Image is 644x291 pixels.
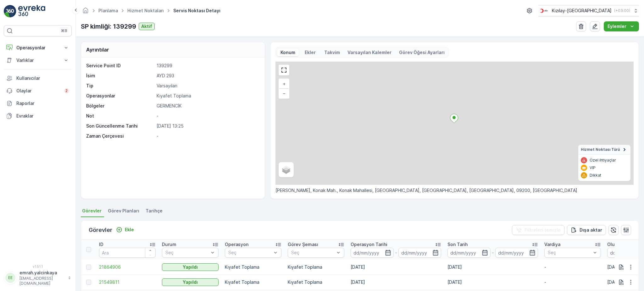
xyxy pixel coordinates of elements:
[552,8,612,14] p: Kızılay-[GEOGRAPHIC_DATA]
[324,49,340,56] p: Takvim
[4,54,72,67] button: Varlıklar
[544,279,601,285] p: -
[590,173,601,178] p: Dikkat
[16,100,69,107] p: Raporlar
[183,279,198,285] p: Yapıldı
[99,279,156,285] a: 21549811
[99,241,103,248] p: ID
[351,241,387,248] p: Operasyon Tarihi
[86,63,154,69] p: Service Point ID
[279,163,293,177] a: Layers
[157,103,258,109] p: GERMENCİK
[544,241,560,248] p: Vardiya
[351,248,394,258] input: dd/mm/yyyy
[4,72,72,85] a: Kullanıcılar
[16,57,59,63] p: Varlıklar
[279,79,289,89] a: Yakınlaştır
[604,21,639,31] button: Eylemler
[4,270,72,286] button: EEemrah.yalcinkaya[EMAIL_ADDRESS][DOMAIN_NAME]
[279,65,289,75] a: View Fullscreen
[4,5,16,18] img: logo
[157,123,258,129] p: [DATE] 13:25
[86,103,154,109] p: Bölgeler
[146,208,163,214] span: Tarihçe
[157,63,258,69] p: 139299
[82,208,102,214] span: Görevler
[538,5,639,16] button: Kızılay-[GEOGRAPHIC_DATA](+03:00)
[288,264,344,270] p: Kıyafet Toplama
[495,248,538,258] input: dd/mm/yyyy
[18,5,45,18] img: logo_light-DOdMpM7g.png
[165,250,209,256] p: Seç
[567,225,606,235] button: Dışa aktar
[65,88,68,93] p: 2
[280,49,296,56] p: Konum
[61,28,67,33] p: ⌘B
[108,208,139,214] span: Görev Planları
[283,81,286,86] span: +
[157,93,258,99] p: Kıyafet Toplama
[114,226,136,233] button: Ekle
[4,110,72,122] a: Evraklar
[19,270,65,276] p: emrah.yalcinkaya
[4,85,72,97] a: Olaylar2
[347,49,391,56] p: Varsayılan Kalemler
[162,263,219,271] button: Yapıldı
[125,227,134,233] p: Ekle
[162,278,219,286] button: Yapıldı
[395,249,397,256] p: -
[86,265,91,270] div: Toggle Row Selected
[86,123,154,129] p: Son Güncellenme Tarihi
[512,225,564,235] button: Filtreleri temizle
[162,241,176,248] p: Durum
[16,45,59,51] p: Operasyonlar
[89,226,112,234] p: Görevler
[16,75,69,81] p: Kullanıcılar
[283,91,286,96] span: −
[183,264,198,270] p: Yapıldı
[4,265,72,268] span: v 1.51.1
[275,187,634,194] p: [PERSON_NAME], Konak Mah., Konak Mahallesi, [GEOGRAPHIC_DATA], [GEOGRAPHIC_DATA], [GEOGRAPHIC_DAT...
[81,22,136,31] p: SP kimliği: 139299
[578,145,630,155] summary: Hizmet Noktası Türü
[99,248,156,258] input: Ara
[291,250,335,256] p: Seç
[347,275,444,290] td: [DATE]
[139,23,155,30] button: Aktif
[225,241,248,248] p: Operasyon
[157,83,258,89] p: Varsayılan
[86,46,109,53] p: Ayrıntılar
[172,8,222,14] span: Servis Noktası Detayı
[157,133,258,139] p: -
[99,264,156,270] a: 21864906
[228,250,272,256] p: Seç
[16,113,69,119] p: Evraklar
[544,264,601,270] p: -
[141,23,152,30] p: Aktif
[279,89,289,98] a: Uzaklaştır
[580,227,602,233] p: Dışa aktar
[447,248,491,258] input: dd/mm/yyyy
[157,73,258,79] p: AYD 293
[581,147,620,152] span: Hizmet Noktası Türü
[444,260,541,275] td: [DATE]
[347,260,444,275] td: [DATE]
[86,83,154,89] p: Tip
[5,273,15,283] div: EE
[4,41,72,54] button: Operasyonlar
[86,73,154,79] p: İsim
[225,279,281,285] p: Kıyafet Toplama
[304,49,317,56] p: Ekler
[4,97,72,110] a: Raporlar
[288,241,318,248] p: Görev Şeması
[399,49,445,56] p: Görev Öğesi Ayarları
[538,7,549,14] img: k%C4%B1z%C4%B1lay_D5CCths.png
[86,113,154,119] p: Not
[447,241,468,248] p: Son Tarih
[398,248,441,258] input: dd/mm/yyyy
[86,280,91,285] div: Toggle Row Selected
[157,113,258,119] p: -
[525,227,561,233] p: Filtreleri temizle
